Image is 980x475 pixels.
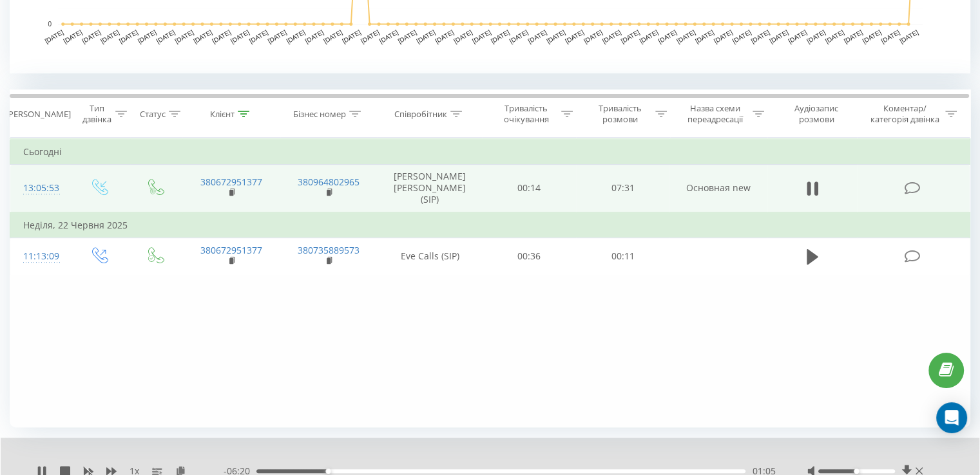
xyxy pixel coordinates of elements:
[576,165,669,212] td: 07:31
[322,28,343,44] text: [DATE]
[174,28,195,44] text: [DATE]
[415,28,436,44] text: [DATE]
[576,237,669,275] td: 00:11
[211,28,232,44] text: [DATE]
[694,28,715,44] text: [DATE]
[545,28,566,44] text: [DATE]
[200,176,262,188] a: 380672951377
[682,103,749,125] div: Назва схеми переадресації
[140,109,166,120] div: Статус
[397,28,418,44] text: [DATE]
[588,103,652,125] div: Тривалість розмови
[325,469,331,474] div: Accessibility label
[378,165,483,212] td: [PERSON_NAME] [PERSON_NAME] (SIP)
[303,28,325,44] text: [DATE]
[10,212,970,238] td: Неділя, 22 Червня 2025
[494,103,559,125] div: Тривалість очікування
[898,28,919,44] text: [DATE]
[639,28,660,44] text: [DATE]
[779,103,854,125] div: Аудіозапис розмови
[879,28,901,44] text: [DATE]
[787,28,808,44] text: [DATE]
[824,28,845,44] text: [DATE]
[23,176,57,201] div: 13:05:53
[526,28,548,44] text: [DATE]
[44,28,65,44] text: [DATE]
[23,244,57,269] div: 11:13:09
[564,28,585,44] text: [DATE]
[713,28,734,44] text: [DATE]
[81,103,111,125] div: Тип дзвінка
[867,103,942,125] div: Коментар/категорія дзвінка
[298,176,360,188] a: 380964802965
[483,165,576,212] td: 00:14
[669,165,767,212] td: Основная new
[936,402,967,433] div: Open Intercom Messenger
[452,28,474,44] text: [DATE]
[118,28,139,44] text: [DATE]
[285,28,307,44] text: [DATE]
[62,28,84,44] text: [DATE]
[750,28,771,44] text: [DATE]
[210,109,235,120] div: Клієнт
[378,237,483,275] td: Eve Calls (SIP)
[248,28,269,44] text: [DATE]
[200,244,262,256] a: 380672951377
[99,28,120,44] text: [DATE]
[768,28,789,44] text: [DATE]
[854,469,859,474] div: Accessibility label
[843,28,864,44] text: [DATE]
[490,28,511,44] text: [DATE]
[508,28,530,44] text: [DATE]
[192,28,213,44] text: [DATE]
[620,28,641,44] text: [DATE]
[298,244,360,256] a: 380735889573
[360,28,381,44] text: [DATE]
[155,28,177,44] text: [DATE]
[582,28,604,44] text: [DATE]
[434,28,455,44] text: [DATE]
[483,237,576,275] td: 00:36
[229,28,251,44] text: [DATE]
[394,109,447,120] div: Співробітник
[601,28,622,44] text: [DATE]
[675,28,697,44] text: [DATE]
[471,28,492,44] text: [DATE]
[861,28,883,44] text: [DATE]
[378,28,399,44] text: [DATE]
[48,21,52,28] text: 0
[293,109,346,120] div: Бізнес номер
[137,28,158,44] text: [DATE]
[341,28,362,44] text: [DATE]
[267,28,288,44] text: [DATE]
[81,28,102,44] text: [DATE]
[805,28,827,44] text: [DATE]
[10,139,970,165] td: Сьогодні
[6,109,71,120] div: [PERSON_NAME]
[731,28,753,44] text: [DATE]
[657,28,678,44] text: [DATE]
